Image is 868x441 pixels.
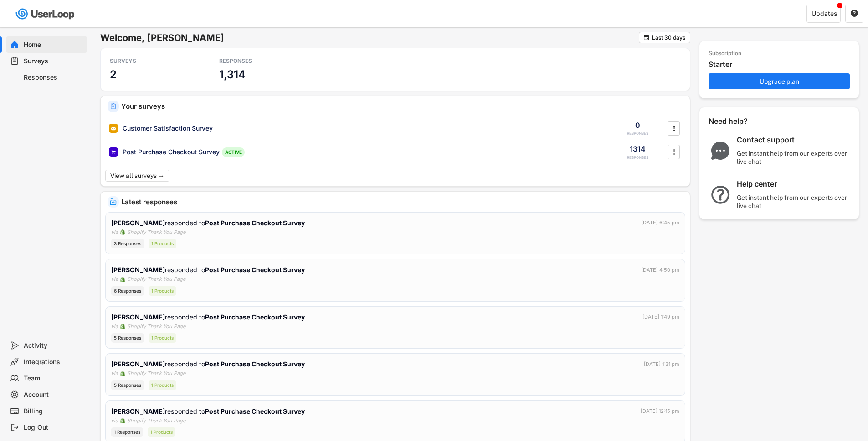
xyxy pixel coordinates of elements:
div: 6 Responses [111,286,144,296]
div: [DATE] 4:50 pm [641,266,679,274]
img: 1156660_ecommerce_logo_shopify_icon%20%281%29.png [120,324,125,329]
text:  [644,34,649,41]
div: 3 Responses [111,239,144,248]
div: 5 Responses [111,333,144,343]
strong: Post Purchase Checkout Survey [205,360,305,368]
div: 1314 [630,144,646,154]
img: userloop-logo-01.svg [14,5,78,23]
div: [DATE] 6:45 pm [641,219,679,227]
h3: 2 [110,67,117,81]
div: 1 Products [149,286,176,296]
div: Need help? [709,117,772,126]
img: 1156660_ecommerce_logo_shopify_icon%20%281%29.png [120,229,125,235]
div: Help center [737,179,851,189]
div: Home [24,41,84,49]
text:  [673,123,675,133]
div: Last 30 days [652,35,685,41]
div: Shopify Thank You Page [127,417,185,425]
div: responded to [111,359,307,369]
button:  [643,34,650,41]
div: Surveys [24,57,84,66]
div: Integrations [24,358,84,366]
strong: [PERSON_NAME] [111,360,165,368]
div: [DATE] 1:31 pm [644,360,679,368]
div: ACTIVE [222,147,245,157]
div: responded to [111,406,307,416]
div: via [111,228,118,236]
div: [DATE] 12:15 pm [641,407,679,415]
div: [DATE] 1:49 pm [642,313,679,321]
div: Contact support [737,135,851,145]
div: Shopify Thank You Page [127,370,185,377]
div: via [111,323,118,330]
div: Customer Satisfaction Survey [123,124,213,133]
div: 1 Products [148,427,175,437]
div: Team [24,374,84,383]
div: 1 Products [149,333,176,343]
button:  [850,10,858,18]
div: Responses [24,73,84,82]
text:  [851,9,858,17]
div: Your surveys [121,103,683,110]
div: via [111,417,118,425]
h3: 1,314 [219,67,245,81]
div: Log Out [24,423,84,432]
strong: Post Purchase Checkout Survey [205,219,305,227]
div: RESPONSES [627,155,648,160]
div: responded to [111,312,307,322]
div: RESPONSES [219,57,301,65]
strong: Post Purchase Checkout Survey [205,313,305,321]
img: 1156660_ecommerce_logo_shopify_icon%20%281%29.png [120,418,125,423]
div: 5 Responses [111,380,144,390]
div: 1 Products [149,239,176,248]
div: RESPONSES [627,131,648,136]
div: Updates [812,10,837,17]
img: QuestionMarkInverseMajor.svg [709,186,732,204]
div: responded to [111,265,307,274]
div: responded to [111,218,307,228]
div: 0 [635,120,640,130]
button:  [669,122,678,135]
div: Starter [709,60,854,69]
img: ChatMajor.svg [709,142,732,160]
img: IncomingMajor.svg [110,198,117,205]
text:  [673,147,675,157]
button: Upgrade plan [709,73,850,89]
h6: Welcome, [PERSON_NAME] [100,32,639,44]
div: Post Purchase Checkout Survey [123,147,220,157]
img: 1156660_ecommerce_logo_shopify_icon%20%281%29.png [120,277,125,282]
div: via [111,275,118,283]
div: Shopify Thank You Page [127,275,185,283]
strong: Post Purchase Checkout Survey [205,407,305,415]
button:  [669,145,678,159]
div: via [111,370,118,377]
strong: Post Purchase Checkout Survey [205,266,305,274]
div: Billing [24,407,84,416]
strong: [PERSON_NAME] [111,313,165,321]
img: 1156660_ecommerce_logo_shopify_icon%20%281%29.png [120,371,125,376]
strong: [PERSON_NAME] [111,266,165,274]
div: 1 Products [149,380,176,390]
strong: [PERSON_NAME] [111,407,165,415]
div: 1 Responses [111,427,143,437]
div: Get instant help from our experts over live chat [737,193,851,210]
div: SURVEYS [110,57,192,65]
button: View all surveys → [105,170,169,182]
div: Account [24,390,84,399]
strong: [PERSON_NAME] [111,219,165,227]
div: Activity [24,341,84,350]
div: Subscription [709,50,741,57]
div: Shopify Thank You Page [127,228,185,236]
div: Shopify Thank You Page [127,323,185,330]
div: Get instant help from our experts over live chat [737,149,851,166]
div: Latest responses [121,198,683,205]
